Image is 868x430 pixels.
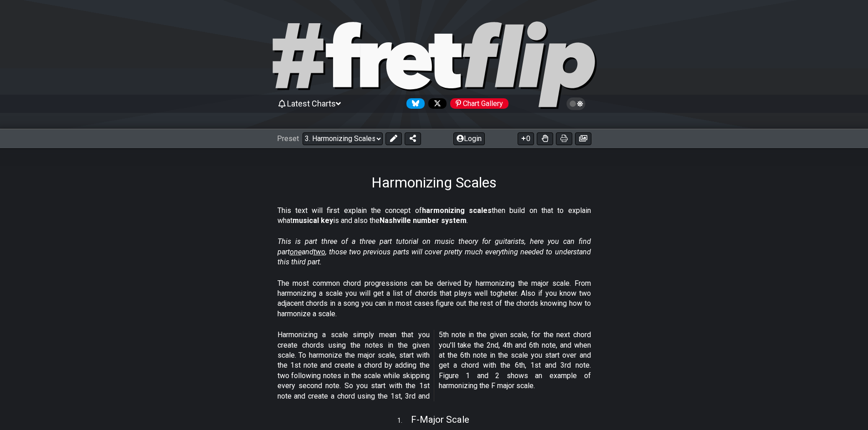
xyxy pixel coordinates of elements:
button: Create image [575,132,591,145]
span: Latest Charts [287,99,336,108]
button: Edit Preset [385,132,402,145]
button: Print [556,132,572,145]
strong: Nashville number system [380,216,467,225]
strong: musical key [293,216,333,225]
h1: Harmonizing Scales [371,174,497,191]
button: Share Preset [405,132,421,145]
p: This text will first explain the concept of then build on that to explain what is and also the . [277,206,591,226]
a: Follow #fretflip at X [425,98,447,109]
a: Follow #fretflip at Bluesky [403,98,425,109]
p: Harmonizing a scale simply mean that you create chords using the notes in the given scale. To har... [277,330,591,401]
span: Preset [277,134,299,143]
button: Login [453,132,485,145]
span: F - Major Scale [411,414,469,425]
strong: harmonizing scales [422,206,492,215]
div: Chart Gallery [450,98,508,109]
button: 0 [518,132,534,145]
button: Toggle Dexterity for all fretkits [537,132,553,145]
span: Toggle light / dark theme [571,100,581,108]
select: Preset [303,132,383,145]
a: #fretflip at Pinterest [447,98,508,109]
span: one [290,248,302,256]
em: This is part three of a three part tutorial on music theory for guitarists, here you can find par... [277,237,591,266]
p: The most common chord progressions can be derived by harmonizing the major scale. From harmonizin... [277,278,591,319]
span: two [313,248,325,256]
span: 1 . [397,416,411,426]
